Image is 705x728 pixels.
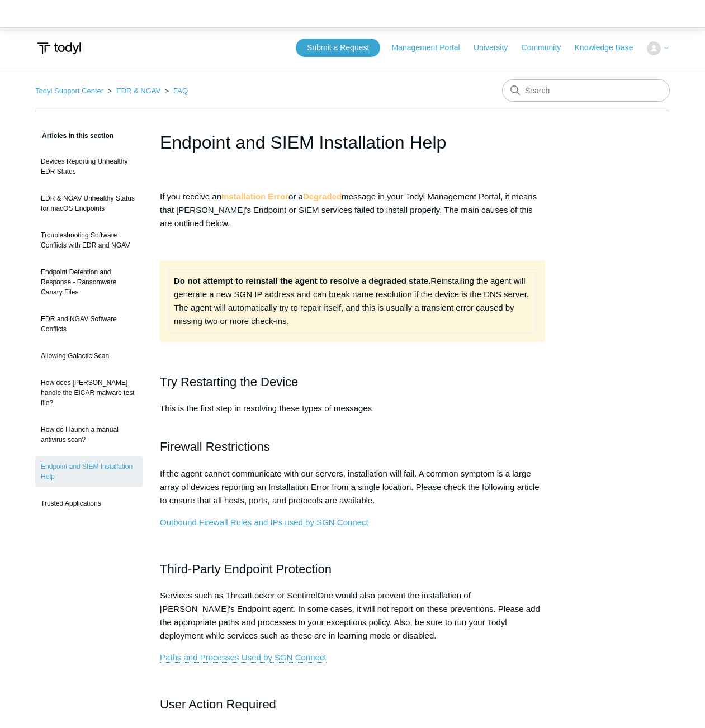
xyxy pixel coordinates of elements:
h1: Endpoint and SIEM Installation Help [160,129,545,156]
h2: Firewall Restrictions [160,437,545,456]
a: Todyl Support Center [35,87,103,95]
span: Articles in this section [35,132,113,140]
a: Community [522,42,572,54]
strong: Do not attempt to reinstall the agent to resolve a degraded state. [174,276,430,286]
a: Endpoint Detention and Response - Ransomware Canary Files [35,261,143,303]
h2: Try Restarting the Device [160,372,545,392]
a: How do I launch a manual antivirus scan? [35,419,143,450]
a: University [474,42,519,54]
strong: Degraded [303,192,342,201]
a: Knowledge Base [575,42,645,54]
td: Reinstalling the agent will generate a new SGN IP address and can break name resolution if the de... [169,270,536,333]
a: Endpoint and SIEM Installation Help [35,456,143,487]
a: Allowing Galactic Scan [35,345,143,367]
img: Todyl Support Center Help Center home page [35,38,83,59]
a: FAQ [173,87,188,95]
a: EDR & NGAV Unhealthy Status for macOS Endpoints [35,188,143,219]
p: If the agent cannot communicate with our servers, installation will fail. A common symptom is a l... [160,467,545,507]
a: Management Portal [392,42,471,54]
li: FAQ [163,87,188,95]
p: If you receive an or a message in your Todyl Management Portal, it means that [PERSON_NAME]'s End... [160,190,545,230]
h2: Third-Party Endpoint Protection [160,559,545,579]
a: Troubleshooting Software Conflicts with EDR and NGAV [35,225,143,256]
a: Paths and Processes Used by SGN Connect [160,653,327,663]
a: How does [PERSON_NAME] handle the EICAR malware test file? [35,372,143,413]
h2: User Action Required [160,694,545,714]
a: Devices Reporting Unhealthy EDR States [35,151,143,182]
p: This is the first step in resolving these types of messages. [160,402,545,429]
input: Search [502,79,670,102]
strong: Installation Error [221,192,288,201]
p: Services such as ThreatLocker or SentinelOne would also prevent the installation of [PERSON_NAME]... [160,589,545,643]
a: Submit a Request [296,39,380,57]
a: Trusted Applications [35,493,143,514]
a: EDR and NGAV Software Conflicts [35,308,143,340]
a: Outbound Firewall Rules and IPs used by SGN Connect [160,517,368,527]
a: EDR & NGAV [116,87,160,95]
li: EDR & NGAV [106,87,163,95]
li: Todyl Support Center [35,87,106,95]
